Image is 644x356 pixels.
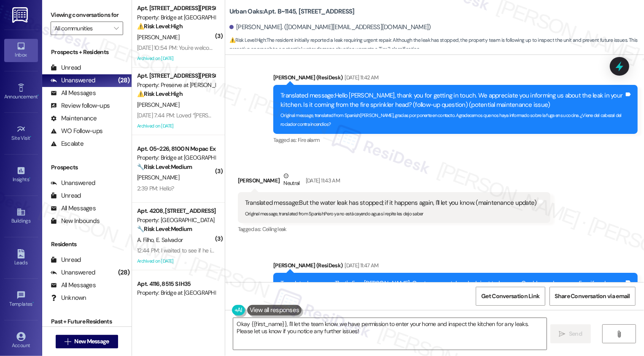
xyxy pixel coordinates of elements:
[137,225,192,233] strong: 🔧 Risk Level: Medium
[137,185,174,192] div: 2:39 PM: Hello?
[273,261,638,273] div: [PERSON_NAME] (ResiDesk)
[229,36,644,54] span: : The resident initially reported a leak requiring urgent repair. Although the leak has stopped, ...
[137,144,215,153] div: Apt. 05~226, 8100 N Mopac Expwy
[343,261,379,270] div: [DATE] 11:47 AM
[137,280,215,288] div: Apt. 4116, 8515 S IH35
[481,292,539,301] span: Get Conversation Link
[51,255,81,264] div: Unread
[137,288,215,297] div: Property: Bridge at [GEOGRAPHIC_DATA]
[569,329,582,338] span: Send
[54,22,110,35] input: All communities
[137,236,156,244] span: A. Filho
[38,92,39,98] span: •
[238,223,550,235] div: Tagged as:
[51,268,95,277] div: Unanswered
[51,281,96,290] div: All Messages
[30,134,32,140] span: •
[304,176,340,185] div: [DATE] 11:43 AM
[280,91,624,109] div: Translated message: Hello [PERSON_NAME], thank you for getting in touch. We appreciate you inform...
[282,171,301,189] div: Neutral
[137,44,488,52] div: [DATE] 10:54 PM: You're welcome. And just can't handle the pot smell. My shipping materials are i...
[229,7,355,16] b: Urban Oaks: Apt. B~1145, [STREET_ADDRESS]
[42,317,132,326] div: Past + Future Residents
[245,198,537,207] div: Translated message: But the water leak has stopped; if it happens again, I'll let you know. (main...
[298,136,320,144] span: Fire alarm
[136,121,216,131] div: Archived on [DATE]
[233,318,547,350] textarea: Okay {{first_name}}, I'll let the team know we have permission to enter your home and inspect the...
[280,279,624,297] div: Translated message: That's fine, [PERSON_NAME]. Our team can take a look just to be sure. Could y...
[74,337,109,346] span: New Message
[137,163,192,171] strong: 🔧 Risk Level: Medium
[4,288,38,311] a: Templates •
[42,240,132,249] div: Residents
[32,300,34,306] span: •
[42,48,132,57] div: Prospects + Residents
[137,22,183,30] strong: ⚠️ Risk Level: High
[56,335,118,348] button: New Message
[114,25,119,32] i: 
[137,101,179,109] span: [PERSON_NAME]
[137,247,277,254] div: 12:44 PM: I waited to see if he is going to do...and he didn't
[137,33,179,41] span: [PERSON_NAME]
[51,114,97,123] div: Maintenance
[4,122,38,145] a: Site Visit •
[136,256,216,266] div: Archived on [DATE]
[137,153,215,162] div: Property: Bridge at [GEOGRAPHIC_DATA]
[555,292,630,301] span: Share Conversation via email
[51,179,95,188] div: Unanswered
[4,247,38,269] a: Leads
[137,174,179,181] span: [PERSON_NAME]
[4,163,38,186] a: Insights •
[136,53,216,64] div: Archived on [DATE]
[51,89,96,98] div: All Messages
[137,90,183,98] strong: ⚠️ Risk Level: High
[65,338,71,345] i: 
[616,331,622,337] i: 
[273,134,638,146] div: Tagged as:
[137,81,215,90] div: Property: Preserve at [PERSON_NAME][GEOGRAPHIC_DATA]
[42,163,132,172] div: Prospects
[137,4,215,13] div: Apt. [STREET_ADDRESS][PERSON_NAME]
[229,37,266,43] strong: ⚠️ Risk Level: High
[137,71,215,80] div: Apt. [STREET_ADDRESS][PERSON_NAME]
[559,331,566,337] i: 
[229,23,431,32] div: [PERSON_NAME]. ([DOMAIN_NAME][EMAIL_ADDRESS][DOMAIN_NAME])
[4,39,38,62] a: Inbox
[273,73,638,85] div: [PERSON_NAME] (ResiDesk)
[116,266,132,279] div: (28)
[51,127,102,136] div: WO Follow-ups
[4,329,38,352] a: Account
[137,216,215,225] div: Property: [GEOGRAPHIC_DATA]
[550,324,591,343] button: Send
[262,226,287,233] span: Ceiling leak
[550,287,636,306] button: Share Conversation via email
[4,205,38,228] a: Buildings
[343,73,379,82] div: [DATE] 11:42 AM
[51,204,96,213] div: All Messages
[51,76,95,85] div: Unanswered
[29,175,30,181] span: •
[238,171,550,192] div: [PERSON_NAME]
[156,236,183,244] span: E. Salvador
[116,74,132,87] div: (28)
[12,7,30,23] img: ResiDesk Logo
[51,101,110,110] div: Review follow-ups
[51,63,81,72] div: Unread
[137,207,215,215] div: Apt. 4208, [STREET_ADDRESS]
[280,112,622,127] sub: Original message, translated from Spanish : [PERSON_NAME], gracias por ponerte en contacto. Agrad...
[137,13,215,22] div: Property: Bridge at [GEOGRAPHIC_DATA]
[51,139,84,148] div: Escalate
[476,287,545,306] button: Get Conversation Link
[51,217,100,226] div: New Inbounds
[51,293,86,302] div: Unknown
[51,8,123,22] label: Viewing conversations for
[51,191,81,200] div: Unread
[245,211,423,217] sub: Original message, translated from Spanish : Pero ya no está cayendo agua si repite les dejo saber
